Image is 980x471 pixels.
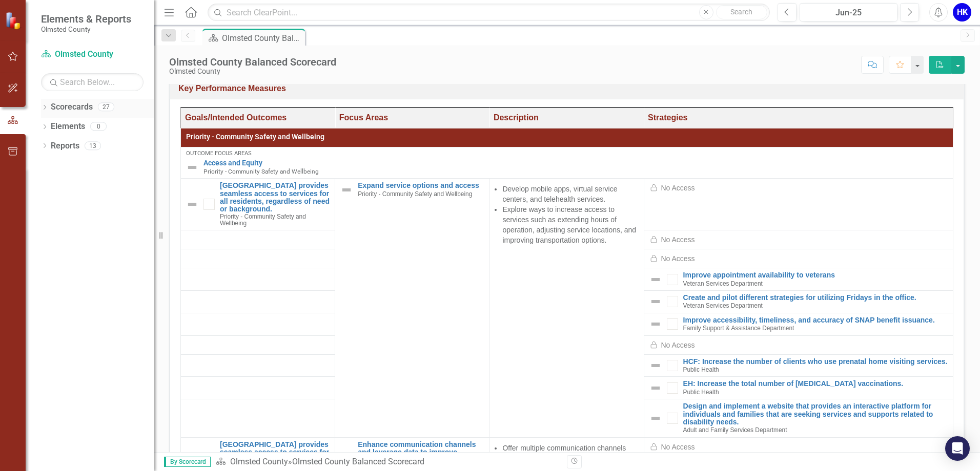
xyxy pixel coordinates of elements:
div: Open Intercom Messenger [945,436,970,461]
div: Olmsted County [169,68,336,75]
span: Search [730,8,752,16]
div: » [216,456,559,468]
button: Search [716,5,767,19]
a: Olmsted County [230,457,288,466]
div: No Access [661,253,695,264]
button: Jun-25 [800,3,897,22]
span: Priority - Community Safety and Wellbeing [358,190,472,198]
div: 0 [90,122,107,131]
img: ClearPoint Strategy [5,12,23,30]
a: EH: Increase the total number of [MEDICAL_DATA] vaccinations. [683,380,948,388]
span: Priority - Community Safety and Wellbeing [220,213,306,227]
div: No Access [661,442,695,452]
div: Olmsted County Balanced Scorecard [169,56,336,68]
button: HK [953,3,971,22]
img: Not Defined [649,412,662,424]
span: Veteran Services Department [683,302,763,309]
a: [GEOGRAPHIC_DATA] provides seamless access to services for all residents, regardless of need or b... [220,182,330,213]
a: Enhance communication channels and leverage data to improve accessibility [358,441,484,464]
span: Public Health [683,389,719,396]
div: No Access [661,183,695,193]
li: Explore ways to increase access to services such as extending hours of operation, adjusting servi... [502,204,638,245]
span: Priority - Community Safety and Wellbeing [203,168,319,175]
div: Olmsted County Balanced Scorecard [222,32,302,45]
a: Elements [51,121,85,133]
div: 13 [85,141,101,150]
span: Veteran Services Department [683,280,763,287]
li: Develop mobile apps, virtual service centers, and telehealth services. [502,184,638,204]
div: 27 [98,103,114,112]
span: Priority - Community Safety and Wellbeing [186,133,324,141]
input: Search Below... [41,73,144,91]
img: Not Defined [186,161,198,174]
img: Not Defined [186,198,198,210]
a: Reports [51,140,79,152]
div: Olmsted County Balanced Scorecard [292,457,424,466]
span: By Scorecard [164,457,211,467]
img: Not Defined [649,382,662,394]
span: Elements & Reports [41,13,131,25]
span: Family Support & Assistance Department [683,325,794,332]
img: Not Defined [649,273,662,286]
a: Expand service options and access [358,182,484,189]
span: Public Health [683,366,719,373]
a: Design and implement a website that provides an interactive platform for individuals and families... [683,402,948,426]
span: Adult and Family Services Department [683,426,787,434]
div: Outcome Focus Areas [186,151,948,157]
a: Access and Equity [203,159,948,167]
img: Not Defined [649,318,662,330]
img: Not Defined [649,295,662,308]
a: HCF: Increase the number of clients who use prenatal home visiting services. [683,358,948,366]
div: Jun-25 [803,7,894,19]
a: Create and pilot different strategies for utilizing Fridays in the office. [683,294,948,302]
a: Scorecards [51,101,93,113]
a: Improve appointment availability to veterans [683,271,948,279]
img: Not Defined [340,451,353,463]
input: Search ClearPoint... [208,4,770,22]
img: Not Defined [649,359,662,372]
div: No Access [661,340,695,350]
small: Olmsted County [41,25,131,33]
a: Improve accessibility, timeliness, and accuracy of SNAP benefit issuance. [683,316,948,324]
a: Olmsted County [41,49,144,60]
img: Not Defined [340,184,353,196]
div: No Access [661,234,695,245]
h3: Key Performance Measures [178,84,959,93]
